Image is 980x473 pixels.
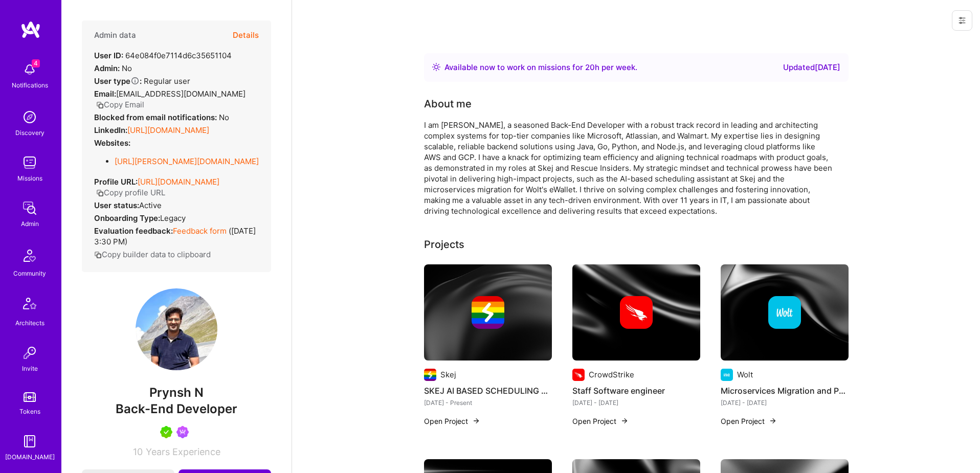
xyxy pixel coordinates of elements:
button: Copy Email [96,99,144,110]
div: Notifications [12,80,48,91]
strong: User ID: [94,51,123,60]
strong: LinkedIn: [94,125,127,135]
div: Skej [440,369,456,380]
button: Open Project [721,416,777,426]
img: Company logo [572,369,585,381]
div: Missions [17,173,42,184]
div: Admin [21,218,39,229]
i: Help [130,76,140,85]
img: guide book [19,431,40,452]
strong: Email: [94,89,116,99]
img: Company logo [424,369,436,381]
div: 64e084f0e7114d6c35651104 [94,50,232,61]
img: Availability [432,63,440,71]
a: [URL][PERSON_NAME][DOMAIN_NAME] [115,156,259,166]
a: Feedback form [173,226,227,236]
i: icon Copy [96,189,104,197]
h4: Admin data [94,31,136,40]
img: Company logo [721,369,733,381]
img: Company logo [768,296,801,329]
span: Back-End Developer [116,401,237,416]
div: ( [DATE] 3:30 PM ) [94,226,259,247]
div: About me [424,96,472,111]
img: admin teamwork [19,198,40,218]
a: [URL][DOMAIN_NAME] [127,125,209,135]
i: icon Copy [94,251,102,259]
img: A.Teamer in Residence [160,426,172,438]
span: 20 [585,62,595,72]
div: No [94,112,229,123]
div: Projects [424,237,464,252]
div: I am [PERSON_NAME], a seasoned Back-End Developer with a robust track record in leading and archi... [424,120,833,216]
button: Open Project [572,416,629,426]
span: [EMAIL_ADDRESS][DOMAIN_NAME] [116,89,246,99]
img: Company logo [472,296,504,329]
img: Company logo [620,296,653,329]
a: [URL][DOMAIN_NAME] [138,177,219,187]
img: teamwork [19,152,40,173]
div: Architects [15,318,44,328]
img: Invite [19,343,40,363]
div: [DATE] - [DATE] [721,397,849,408]
button: Open Project [424,416,480,426]
div: No [94,63,132,74]
img: arrow-right [472,417,480,425]
div: Wolt [737,369,753,380]
img: arrow-right [769,417,777,425]
div: [DATE] - [DATE] [572,397,700,408]
div: Invite [22,363,38,374]
strong: User type : [94,76,142,86]
img: tokens [24,392,36,402]
div: Regular user [94,76,190,86]
strong: Evaluation feedback: [94,226,173,236]
img: discovery [19,107,40,127]
div: Community [13,268,46,279]
div: [DATE] - Present [424,397,552,408]
button: Copy profile URL [96,187,165,198]
div: Updated [DATE] [783,61,840,74]
img: Architects [17,293,42,318]
button: Details [233,20,259,50]
strong: Admin: [94,63,120,73]
i: icon Copy [96,101,104,109]
span: Years Experience [146,446,220,457]
h4: SKEJ AI BASED SCHEDULING ASSISTANT [424,384,552,397]
span: Active [139,200,162,210]
img: arrow-right [620,417,629,425]
div: Discovery [15,127,44,138]
img: logo [20,20,41,39]
div: Available now to work on missions for h per week . [444,61,637,74]
img: cover [424,264,552,361]
div: Tokens [19,406,40,417]
img: Community [17,243,42,268]
img: cover [572,264,700,361]
h4: Staff Software engineer [572,384,700,397]
span: 10 [133,446,143,457]
strong: Blocked from email notifications: [94,112,219,122]
strong: Onboarding Type: [94,213,160,223]
img: bell [19,59,40,80]
strong: Profile URL: [94,177,138,187]
strong: Websites: [94,138,130,148]
button: Copy builder data to clipboard [94,249,211,260]
span: 4 [32,59,40,67]
img: Been on Mission [176,426,189,438]
div: CrowdStrike [589,369,634,380]
span: legacy [160,213,186,223]
img: User Avatar [136,288,217,370]
h4: Microservices Migration and Payment Solutions [721,384,849,397]
strong: User status: [94,200,139,210]
span: Prynsh N [82,385,271,400]
img: cover [721,264,849,361]
div: [DOMAIN_NAME] [5,452,55,462]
